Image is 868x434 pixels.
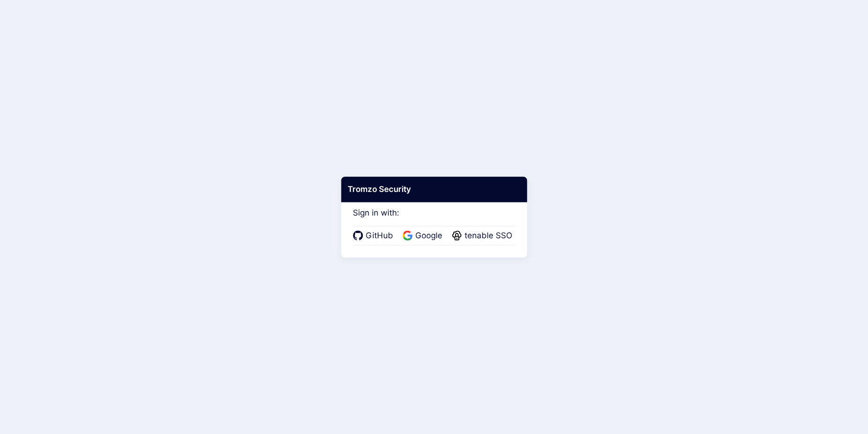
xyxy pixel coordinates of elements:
div: Tromzo Security [341,177,527,202]
span: GitHub [363,230,396,242]
span: Google [412,230,445,242]
div: Sign in with: [353,195,515,245]
a: Google [403,230,445,242]
a: GitHub [353,230,396,242]
a: tenable SSO [452,230,515,242]
span: tenable SSO [462,230,515,242]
